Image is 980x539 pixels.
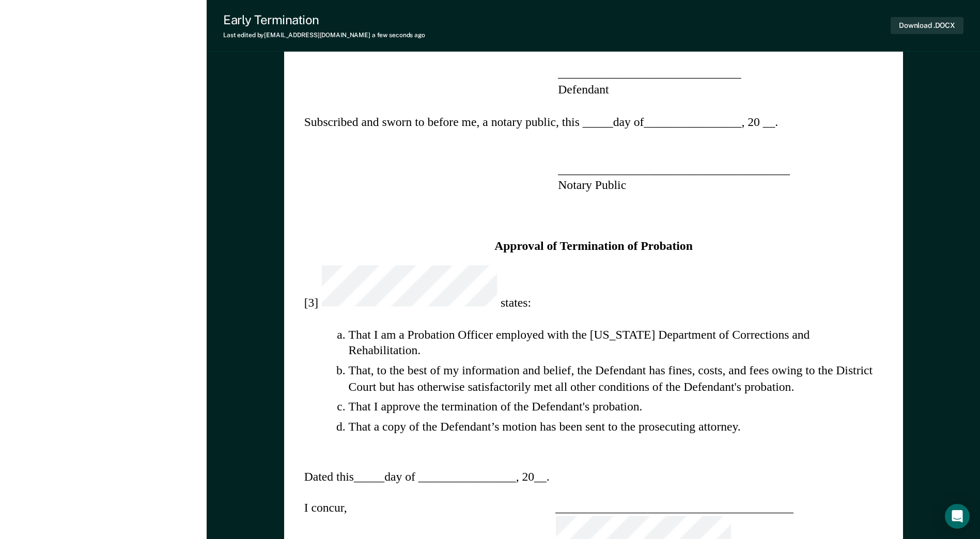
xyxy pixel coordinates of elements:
li: That a copy of the Defendant’s motion has been sent to the prosecuting attorney. [348,419,883,435]
button: Download .DOCX [891,17,963,34]
section: ______________________________ Defendant [558,65,741,97]
section: Dated this _____ day of ________________ , 20 __ . [304,468,883,484]
section: Subscribed and sworn to before me, a notary public, this _____ day of ________________ , 20 __ . [304,114,883,130]
li: That I approve the termination of the Defendant's probation. [348,399,883,415]
section: ______________________________________ Notary Public [558,161,790,193]
div: Last edited by [EMAIL_ADDRESS][DOMAIN_NAME] [223,31,425,39]
li: That, to the best of my information and belief, the Defendant has fines, costs, and fees owing to... [348,362,883,394]
section: [3] states: [304,265,883,310]
div: Open Intercom Messenger [945,504,970,529]
span: a few seconds ago [372,31,425,39]
strong: Approval of Termination of Probation [304,237,883,253]
div: Early Termination [223,12,425,27]
li: That I am a Probation Officer employed with the [US_STATE] Department of Corrections and Rehabili... [348,326,883,358]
